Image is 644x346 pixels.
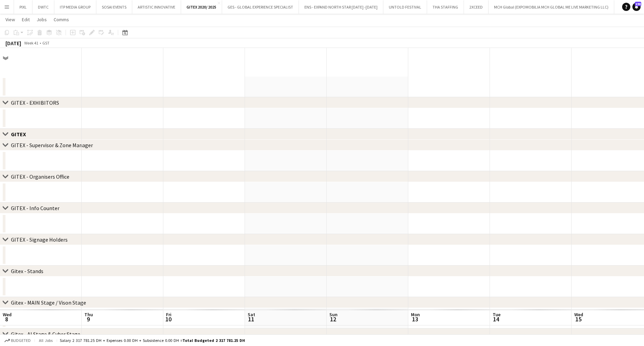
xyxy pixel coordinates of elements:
[11,338,31,343] span: Budgeted
[222,0,299,14] button: GES - GLOBAL EXPERIENCE SPECIALIST
[3,311,12,318] span: Wed
[493,311,501,318] span: Tue
[84,311,93,318] span: Thu
[11,205,59,212] div: GITEX - Info Counter
[5,40,21,47] div: [DATE]
[22,16,30,23] span: Edit
[464,0,489,14] button: 2XCEED
[2,315,12,323] span: 8
[165,315,172,323] span: 10
[11,268,43,274] div: Gitex - Stands
[573,315,583,323] span: 15
[34,15,50,24] a: Jobs
[54,16,69,23] span: Comms
[51,15,72,24] a: Comms
[3,337,32,344] button: Budgeted
[410,315,420,323] span: 13
[42,40,50,46] div: GST
[182,338,245,343] span: Total Budgeted 2 317 781.25 DH
[166,311,172,318] span: Fri
[11,99,59,106] div: GITEX - EXHIBITORS
[54,0,96,14] button: ITP MEDIA GROUP
[11,236,68,243] div: GITEX - Signage Holders
[11,131,31,138] div: GITEX
[427,0,464,14] button: THA STAFFING
[181,0,222,14] button: GITEX 2020/ 2025
[11,173,69,180] div: GITEX - Organisers Office
[248,311,255,318] span: Sat
[11,331,80,337] div: Gitex - AI Stage & Cyber Stage
[383,0,427,14] button: UNTOLD FESTIVAL
[489,0,614,14] button: MCH Global (EXPOMOBILIA MCH GLOBAL ME LIVE MARKETING LLC)
[32,0,54,14] button: DWTC
[132,0,181,14] button: ARTISTIC INNOVATIVE
[11,142,93,149] div: GITEX - Supervisor & Zone Manager
[23,40,40,46] span: Week 41
[19,15,32,24] a: Edit
[37,16,47,23] span: Jobs
[328,315,338,323] span: 12
[96,0,132,14] button: SOSAI EVENTS
[11,299,86,306] div: Gitex - MAIN Stage / Vison Stage
[83,315,93,323] span: 9
[60,338,245,343] div: Salary 2 317 781.25 DH + Expenses 0.00 DH + Subsistence 0.00 DH =
[14,0,32,14] button: PIXL
[299,0,383,14] button: ENS - EXPAND NORTH STAR [DATE] -[DATE]
[411,311,420,318] span: Mon
[492,315,501,323] span: 14
[632,3,641,11] a: 198
[635,2,641,6] span: 198
[5,16,15,23] span: View
[329,311,338,318] span: Sun
[38,338,54,343] span: All jobs
[574,311,583,318] span: Wed
[3,15,18,24] a: View
[247,315,255,323] span: 11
